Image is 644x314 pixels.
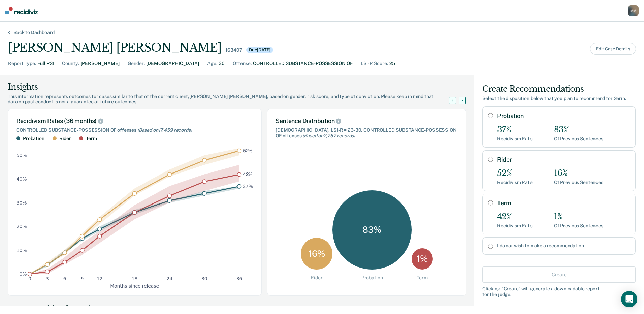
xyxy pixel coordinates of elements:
[28,149,241,276] g: dot
[86,136,97,142] div: Term
[8,82,457,92] div: Insights
[482,84,636,94] div: Create Recommendations
[23,136,44,142] div: Probation
[497,156,630,163] label: Rider
[417,275,427,281] div: Term
[621,291,637,307] div: Open Intercom Messenger
[497,199,630,207] label: Term
[243,183,253,189] text: 37%
[97,276,103,281] text: 12
[243,148,253,153] text: 52%
[8,60,36,67] div: Report Type :
[253,60,353,67] div: CONTROLLED SUBSTANCE-POSSESSION OF
[554,180,603,185] div: Of Previous Sentences
[5,7,38,14] img: Recidiviz
[497,168,533,178] div: 52%
[207,60,217,67] div: Age :
[628,5,639,16] div: M M
[311,275,322,281] div: Rider
[8,41,221,55] div: [PERSON_NAME] [PERSON_NAME]
[246,47,273,53] div: Due [DATE]
[233,60,252,67] div: Offense :
[28,276,242,281] g: x-axis tick label
[554,168,603,178] div: 16%
[17,224,27,229] text: 20%
[225,47,242,53] div: 163407
[17,153,27,158] text: 50%
[554,223,603,229] div: Of Previous Sentences
[361,275,383,281] div: Probation
[62,60,79,67] div: County :
[8,94,457,105] div: This information represents outcomes for cases similar to that of the current client, [PERSON_NAM...
[497,112,630,120] label: Probation
[146,60,199,67] div: [DEMOGRAPHIC_DATA]
[17,153,27,277] g: y-axis tick label
[497,125,533,135] div: 37%
[20,271,27,277] text: 0%
[497,223,533,229] div: Recidivism Rate
[554,125,603,135] div: 83%
[201,276,207,281] text: 30
[389,60,395,67] div: 25
[482,266,636,283] button: Create
[554,136,603,142] div: Of Previous Sentences
[302,133,355,138] span: (Based on 2,767 records )
[128,60,145,67] div: Gender :
[276,127,458,139] div: [DEMOGRAPHIC_DATA], LSI-R = 23-30, CONTROLLED SUBSTANCE-POSSESSION OF offenses
[37,60,54,67] div: Full PSI
[16,127,253,133] div: CONTROLLED SUBSTANCE-POSSESSION OF offenses
[497,243,630,249] label: I do not wish to make a recommendation
[166,276,172,281] text: 24
[497,180,533,185] div: Recidivism Rate
[482,286,636,297] div: Clicking " Create " will generate a downloadable report for the judge.
[16,117,253,125] div: Recidivism Rates (36 months)
[110,283,159,288] text: Months since release
[17,176,27,182] text: 40%
[28,276,31,281] text: 0
[17,200,27,205] text: 30%
[276,117,458,125] div: Sentence Distribution
[497,212,533,222] div: 42%
[628,5,639,16] button: MM
[497,136,533,142] div: Recidivism Rate
[482,96,636,101] div: Select the disposition below that you plan to recommend for Serin .
[590,43,636,55] button: Edit Case Details
[63,276,66,281] text: 6
[80,60,120,67] div: [PERSON_NAME]
[59,136,71,142] div: Rider
[30,148,239,274] g: area
[554,212,603,222] div: 1%
[332,190,412,270] div: 83 %
[219,60,225,67] div: 30
[17,247,27,253] text: 10%
[412,248,433,270] div: 1 %
[137,127,192,133] span: (Based on 17,459 records )
[81,276,84,281] text: 9
[110,283,159,288] g: x-axis label
[243,148,253,189] g: text
[132,276,138,281] text: 18
[46,276,49,281] text: 3
[5,30,63,35] div: Back to Dashboard
[301,238,332,270] div: 16 %
[236,276,243,281] text: 36
[361,60,388,67] div: LSI-R Score :
[243,171,253,177] text: 42%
